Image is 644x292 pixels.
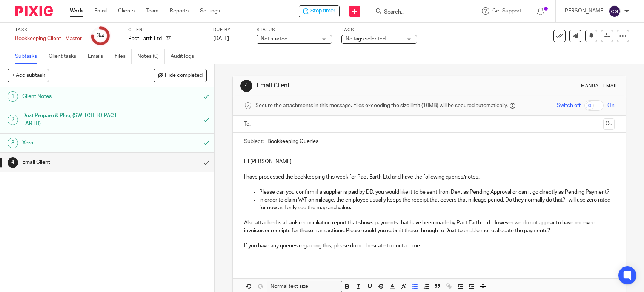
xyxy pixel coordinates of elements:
p: Also attached is a bank reconciliation report that shows payments that have been made by Pact Ear... [244,219,614,235]
a: Email [94,7,107,15]
span: Not started [261,36,287,42]
a: Work [70,7,83,15]
a: Settings [200,7,220,15]
label: Tags [341,27,417,33]
a: Files [115,49,132,64]
span: No tags selected [346,36,386,42]
p: [PERSON_NAME] [563,7,605,15]
a: Team [146,7,158,15]
div: Bookkeeping Client - Master [15,35,82,42]
a: Client tasks [49,49,82,64]
label: Client [128,27,204,33]
span: [DATE] [213,36,229,41]
label: Due by [213,27,247,33]
button: Hide completed [154,69,207,82]
label: To: [244,120,252,128]
div: 3 [8,138,18,148]
label: Task [15,27,82,33]
div: 4 [240,80,252,92]
p: Hi [PERSON_NAME] [244,158,614,165]
h1: Dext Prepare & Pleo, (SWITCH TO PACT EARTH) [22,110,135,129]
div: 3 [97,31,104,40]
h1: Email Client [257,82,446,90]
img: svg%3E [609,5,621,17]
span: Get Support [492,8,521,14]
a: Subtasks [15,49,43,64]
span: Switch off [557,102,581,109]
button: Cc [603,118,615,130]
img: Pixie [15,6,53,16]
h1: Xero [22,137,135,149]
div: 4 [8,157,18,168]
a: Emails [88,49,109,64]
p: Please can you confirm if a supplier is paid by DD, you would like it to be sent from Dext as Pen... [259,188,614,196]
div: Manual email [581,83,618,89]
p: Pact Earth Ltd [128,35,162,42]
a: Notes (0) [137,49,165,64]
p: In order to claim VAT on mileage, the employee usually keeps the receipt that covers that mileage... [259,196,614,212]
label: Subject: [244,138,264,145]
small: /4 [100,34,104,38]
a: Clients [118,7,135,15]
div: 1 [8,91,18,102]
a: Reports [170,7,189,15]
span: Normal text size [269,283,310,290]
button: + Add subtask [8,69,49,82]
label: Status [257,27,332,33]
input: Search [383,9,451,16]
p: If you have any queries regarding this, please do not hesitate to contact me. [244,242,614,250]
div: 2 [8,115,18,125]
input: Search for option [310,283,338,290]
span: Secure the attachments in this message. Files exceeding the size limit (10MB) will be secured aut... [255,102,508,109]
p: I have processed the bookkeeping this week for Pact Earth Ltd and have the following queries/notes:- [244,173,614,181]
a: Audit logs [171,49,200,64]
h1: Email Client [22,157,135,168]
span: On [607,102,615,109]
span: Stop timer [310,7,335,15]
div: Pact Earth Ltd - Bookkeeping Client - Master [299,5,340,17]
h1: Client Notes [22,91,135,102]
span: Hide completed [165,73,203,79]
